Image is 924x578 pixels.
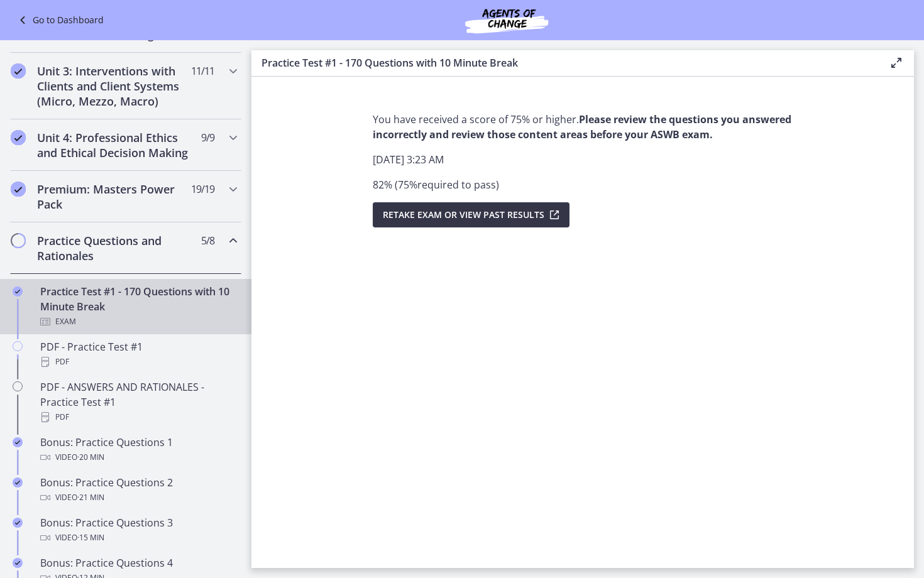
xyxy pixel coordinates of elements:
h2: Practice Questions and Rationales [37,233,190,263]
span: 9 / 9 [201,130,214,145]
i: Completed [13,437,23,447]
h2: Unit 4: Professional Ethics and Ethical Decision Making [37,130,190,160]
div: Bonus: Practice Questions 1 [40,435,236,465]
div: PDF [40,410,236,425]
div: Video [40,450,236,465]
i: Completed [13,558,23,568]
h2: Premium: Masters Power Pack [37,182,190,212]
span: 5 / 8 [201,233,214,248]
i: Completed [11,182,26,197]
h2: Unit 3: Interventions with Clients and Client Systems (Micro, Mezzo, Macro) [37,63,190,109]
span: · 21 min [77,490,104,505]
div: Practice Test #1 - 170 Questions with 10 Minute Break [40,284,236,329]
img: Agents of Change [431,5,582,35]
i: Completed [13,477,23,488]
span: 19 / 19 [191,182,214,197]
span: 82 % ( 75 % required to pass ) [373,178,499,192]
i: Completed [11,63,26,79]
span: · 20 min [77,450,104,465]
i: Completed [13,518,23,528]
span: 11 / 11 [191,63,214,79]
span: Retake Exam OR View Past Results [383,207,544,222]
div: PDF - ANSWERS AND RATIONALES - Practice Test #1 [40,379,236,425]
a: Go to Dashboard [15,13,104,28]
div: Video [40,530,236,545]
div: Bonus: Practice Questions 2 [40,475,236,505]
div: Bonus: Practice Questions 3 [40,515,236,545]
button: Retake Exam OR View Past Results [373,202,569,227]
div: Video [40,490,236,505]
div: PDF - Practice Test #1 [40,339,236,369]
i: Completed [13,286,23,297]
div: Exam [40,314,236,329]
span: [DATE] 3:23 AM [373,153,444,166]
span: · 15 min [77,530,104,545]
p: You have received a score of 75% or higher. [373,112,793,142]
div: PDF [40,354,236,369]
strong: Please review the questions you answered incorrectly and review those content areas before your A... [373,112,791,141]
i: Completed [11,130,26,145]
h3: Practice Test #1 - 170 Questions with 10 Minute Break [261,55,869,70]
